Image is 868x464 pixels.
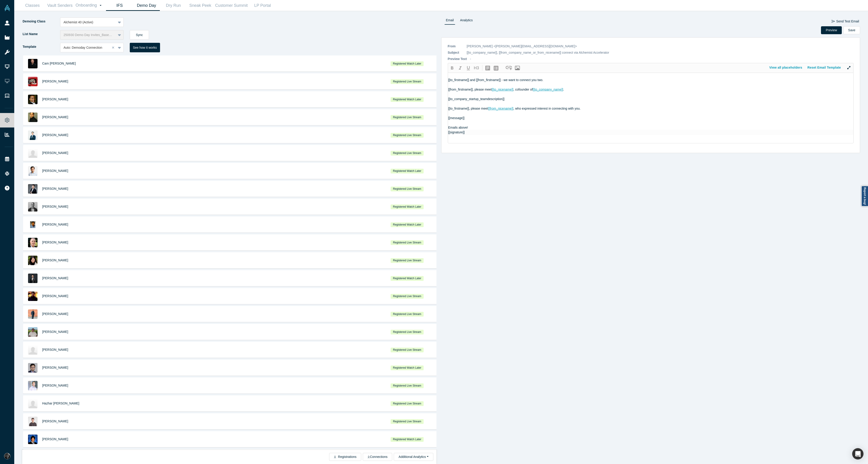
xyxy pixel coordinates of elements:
[492,64,500,72] button: create uolbg-list-item
[42,366,68,369] span: [PERSON_NAME]
[363,453,392,461] button: Connections
[160,0,187,11] a: Dry Run
[42,169,68,173] a: [PERSON_NAME]
[42,187,68,190] a: [PERSON_NAME]
[391,79,424,84] span: Registered Live Stream
[187,0,214,11] a: Sneak Peek
[472,64,481,72] button: H3
[42,223,68,226] a: [PERSON_NAME]
[448,50,464,55] p: Subject
[805,64,844,72] button: Reset Email Template
[391,204,424,209] span: Registered Watch Later
[42,97,68,101] a: [PERSON_NAME]
[28,327,38,337] img: Alen Malaki's Profile Image
[391,276,424,281] span: Registered Watch Later
[391,133,424,138] span: Registered Live Stream
[130,43,160,52] button: See how it works
[106,0,133,11] a: IFS
[391,312,424,317] span: Registered Live Stream
[391,419,424,424] span: Registered Live Stream
[394,453,433,461] button: Additional Analytics
[448,78,543,82] span: [[to_firstname]] and [[from_firstname]] - we want to connect you two.
[42,258,68,262] a: [PERSON_NAME]
[861,186,868,207] a: Report a bug!
[28,363,38,373] img: Jitin Dhanani's Profile Image
[42,151,68,155] a: [PERSON_NAME]
[28,256,38,265] img: Jennifer Wu's Profile Image
[391,437,424,442] span: Registered Watch Later
[391,97,424,102] span: Registered Watch Later
[28,291,38,301] img: Gyan Kapur's Profile Image
[42,62,76,65] a: Cam [PERSON_NAME]
[448,57,467,61] p: Preview Text
[214,0,249,11] a: Customer Summit
[42,115,68,119] a: [PERSON_NAME]
[470,57,471,61] p: -
[448,88,492,91] span: [[from_firstname]], please meet
[28,399,38,408] img: Hazhar Mosa Adam's Profile Image
[533,88,563,91] a: [[to_company_name]]
[391,383,424,388] span: Registered Live Stream
[28,95,38,104] img: Juan Scarlett's Profile Image
[19,0,46,11] a: Classes
[391,330,424,334] span: Registered Live Stream
[391,348,424,352] span: Registered Live Stream
[492,88,513,91] a: [[to_nicename]]
[448,130,854,135] div: [[signature]]
[133,0,160,11] a: Demo Day
[28,309,38,319] img: Kamal Devarakonda's Profile Image
[467,50,609,55] p: [[to_company_name]], [[from_company_name_or_from_nicename]] connect via Alchemist Accelerator
[22,30,60,38] label: List Name
[831,17,859,25] button: Send Test Email
[391,115,424,120] span: Registered Live Stream
[42,276,68,280] a: [PERSON_NAME]
[42,401,79,405] a: Hazhar [PERSON_NAME]
[42,312,68,316] a: [PERSON_NAME]
[391,365,424,370] span: Registered Watch Later
[249,0,276,11] a: LP Portal
[42,419,68,423] a: [PERSON_NAME]
[42,348,68,351] a: [PERSON_NAME]
[28,202,38,212] img: Jim Cohen's Profile Image
[513,107,580,110] span: , who expressed interest in connecting with you.
[74,0,106,11] a: Onboarding
[22,17,60,25] label: Demoing Class
[42,437,68,441] a: [PERSON_NAME]
[391,401,424,406] span: Registered Live Stream
[391,61,424,66] span: Registered Watch Later
[391,222,424,227] span: Registered Watch Later
[28,77,38,86] img: Daniel Laury's Profile Image
[563,88,564,91] span: .
[391,151,424,156] span: Registered Live Stream
[488,107,513,110] a: [[from_nicename]]
[444,17,455,25] a: Email
[42,294,68,298] a: [PERSON_NAME]
[843,26,860,34] button: Save
[28,345,38,355] img: Farouk Najjar's Profile Image
[42,79,68,83] a: [PERSON_NAME]
[42,240,68,244] a: [PERSON_NAME]
[28,220,38,229] img: Abhi Dugar's Profile Image
[767,64,805,72] button: View all placeholders
[448,97,505,101] span: [[to_company_startup_teamdescription]]
[42,205,68,208] a: [PERSON_NAME]
[4,453,10,459] img: Rami Chousein's Account
[42,330,68,334] a: [PERSON_NAME]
